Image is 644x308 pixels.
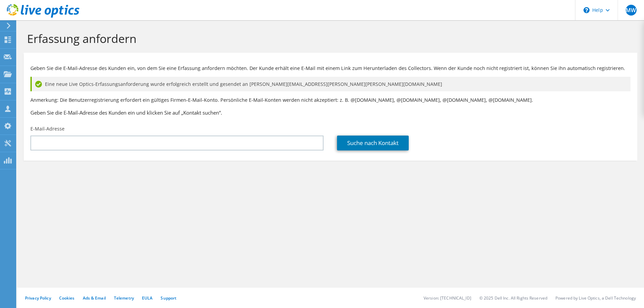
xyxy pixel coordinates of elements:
span: Eine neue Live Optics-Erfassungsanforderung wurde erfolgreich erstellt und gesendet an [PERSON_NA... [45,80,442,88]
a: Telemetry [114,295,134,301]
a: Suche nach Kontakt [337,136,409,150]
h1: Erfassung anfordern [27,31,630,46]
a: Ads & Email [83,295,106,301]
p: Anmerkung: Die Benutzerregistrierung erfordert ein gültiges Firmen-E-Mail-Konto. Persönliche E-Ma... [30,96,630,104]
a: Privacy Policy [25,295,51,301]
p: Geben Sie die E-Mail-Adresse des Kunden ein, von dem Sie eine Erfassung anfordern möchten. Der Ku... [30,65,630,72]
li: Version: [TECHNICAL_ID] [424,295,471,301]
li: Powered by Live Optics, a Dell Technology [555,295,636,301]
a: EULA [142,295,152,301]
svg: \n [583,7,590,13]
span: MW [626,5,637,16]
li: © 2025 Dell Inc. All Rights Reserved [479,295,547,301]
label: E-Mail-Adresse [30,125,65,132]
h3: Geben Sie die E-Mail-Adresse des Kunden ein und klicken Sie auf „Kontakt suchen“. [30,109,630,116]
a: Cookies [59,295,75,301]
a: Support [161,295,176,301]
